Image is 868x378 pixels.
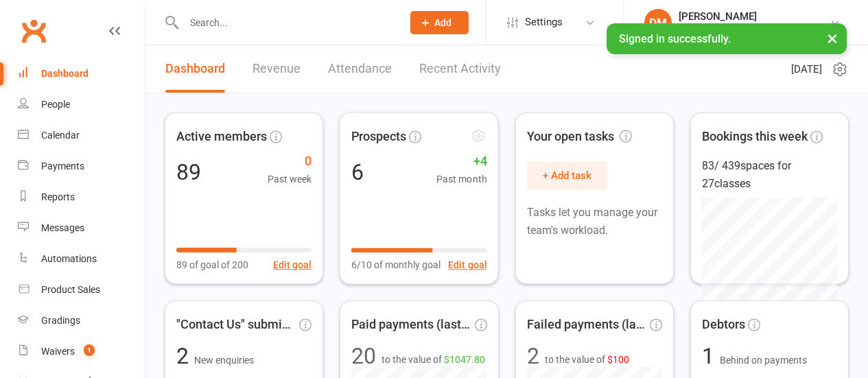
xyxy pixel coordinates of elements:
div: 2 [527,345,539,367]
span: Bookings this week [702,127,808,147]
a: Automations [18,244,145,274]
span: Active members [176,127,267,147]
span: 1 [84,344,95,356]
div: People [41,99,70,110]
div: 20 [351,345,376,367]
div: [PERSON_NAME] [679,10,830,23]
span: Past week [268,172,312,187]
a: Attendance [328,45,392,93]
span: Debtors [702,315,745,335]
div: Dashboard [41,68,89,79]
div: Payments [41,161,84,172]
div: Automations [41,253,97,264]
div: Reports [41,191,75,202]
button: Edit goal [273,257,312,272]
button: + Add task [527,161,607,190]
a: Dashboard [18,58,145,89]
div: 83 / 439 spaces for 27 classes [702,157,837,192]
span: to the value of [545,352,629,367]
a: Payments [18,151,145,182]
span: 89 of goal of 200 [176,257,248,272]
a: Messages [18,213,145,244]
span: Behind on payments [720,355,807,366]
span: Settings [525,7,563,38]
div: 89 [176,161,201,183]
span: Paid payments (last 7d) [351,315,471,335]
span: "Contact Us" submissions [176,315,296,335]
input: Search... [180,13,392,32]
span: Past month [437,172,487,187]
div: Messages [41,222,84,233]
div: Product Sales [41,284,100,295]
a: Gradings [18,305,145,336]
span: $100 [607,354,629,365]
button: Add [410,11,469,34]
span: +4 [437,152,487,172]
span: New enquiries [194,355,254,366]
a: Calendar [18,120,145,151]
button: × [820,23,845,53]
a: Reports [18,182,145,213]
a: Product Sales [18,274,145,305]
a: Dashboard [165,45,225,93]
span: 6/10 of monthly goal [351,257,441,272]
span: Prospects [351,126,406,146]
span: to the value of [382,352,485,367]
span: Signed in successfully. [619,32,731,45]
div: Calendar [41,130,80,141]
div: Gradings [41,315,80,326]
span: 1 [702,343,720,369]
span: [DATE] [791,61,822,78]
div: DM [644,9,672,36]
div: 6 [351,161,364,182]
button: Edit goal [449,257,487,272]
span: 0 [268,152,312,172]
div: Southern Cross Martial Arts Pty Ltd [679,23,830,35]
span: 2 [176,343,194,369]
a: Revenue [253,45,301,93]
span: Failed payments (last 30d) [527,315,647,335]
a: Recent Activity [419,45,501,93]
span: $1047.80 [444,354,485,365]
span: Add [434,17,451,28]
a: Waivers 1 [18,336,145,367]
a: Clubworx [16,14,51,48]
a: People [18,89,145,120]
span: Your open tasks [527,127,632,147]
p: Tasks let you manage your team's workload. [527,204,662,239]
div: Waivers [41,346,75,357]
